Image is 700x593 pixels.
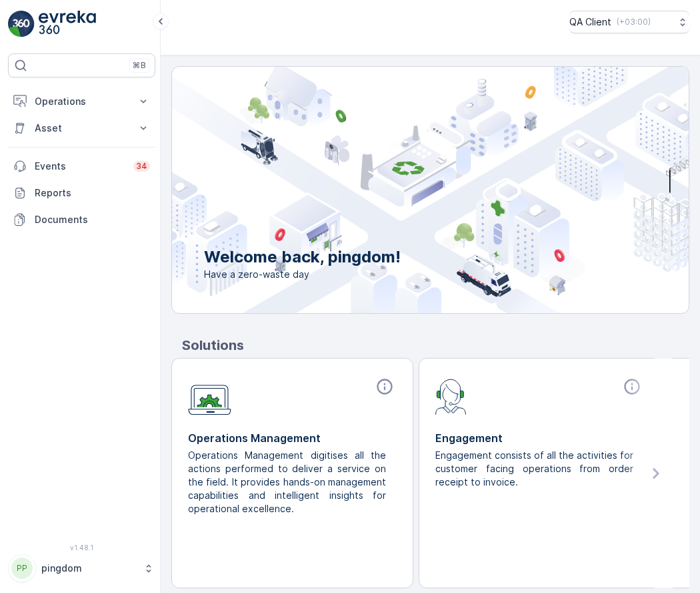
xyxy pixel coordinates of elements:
p: Operations Management digitises all the actions performed to deliver a service on the field. It p... [188,449,386,516]
div: PP [11,558,33,579]
p: Solutions [182,335,689,355]
a: Reports [8,180,155,206]
button: QA Client(+03:00) [569,11,689,33]
img: logo_light-DOdMpM7g.png [39,11,96,37]
button: PPpingdom [8,554,155,582]
p: 34 [136,161,147,172]
p: Engagement [435,430,644,446]
p: Welcome back, pingdom! [204,246,401,268]
p: ( +03:00 ) [617,17,651,27]
button: Operations [8,88,155,115]
p: QA Client [569,15,611,29]
img: module-icon [188,377,231,415]
img: module-icon [435,377,467,415]
button: Asset [8,115,155,142]
img: city illustration [112,67,689,313]
p: Events [35,160,125,173]
a: Documents [8,206,155,233]
span: Have a zero-waste day [204,268,401,281]
p: Documents [35,213,150,226]
img: logo [8,11,35,37]
p: Asset [35,122,129,135]
a: Events34 [8,153,155,180]
p: ⌘B [133,60,146,71]
p: Operations [35,95,129,108]
p: Operations Management [188,430,397,446]
span: v 1.48.1 [8,544,155,552]
p: Reports [35,186,150,200]
p: pingdom [41,562,137,575]
p: Engagement consists of all the activities for customer facing operations from order receipt to in... [435,449,633,489]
